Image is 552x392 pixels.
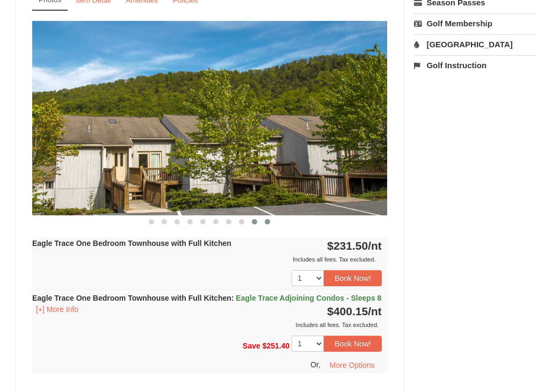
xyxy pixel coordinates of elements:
[414,55,536,75] a: Golf Instruction
[231,294,234,302] span: :
[368,305,382,317] span: /nt
[263,342,290,350] span: $251.40
[243,342,260,350] span: Save
[414,34,536,54] a: [GEOGRAPHIC_DATA]
[32,294,381,302] strong: Eagle Trace One Bedroom Townhouse with Full Kitchen
[236,294,381,302] span: Eagle Trace Adjoining Condos - Sleeps 8
[327,305,368,317] span: $400.15
[32,21,387,215] img: 18876286-28-dd3badfa.jpg
[323,357,382,373] button: More Options
[310,360,321,369] span: Or,
[324,336,382,352] button: Book Now!
[32,303,82,315] button: [+] More Info
[32,320,382,330] div: Includes all fees. Tax excluded.
[327,239,382,252] strong: $231.50
[324,270,382,286] button: Book Now!
[414,13,536,33] a: Golf Membership
[32,254,382,265] div: Includes all fees. Tax excluded.
[32,239,231,248] strong: Eagle Trace One Bedroom Townhouse with Full Kitchen
[368,239,382,252] span: /nt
